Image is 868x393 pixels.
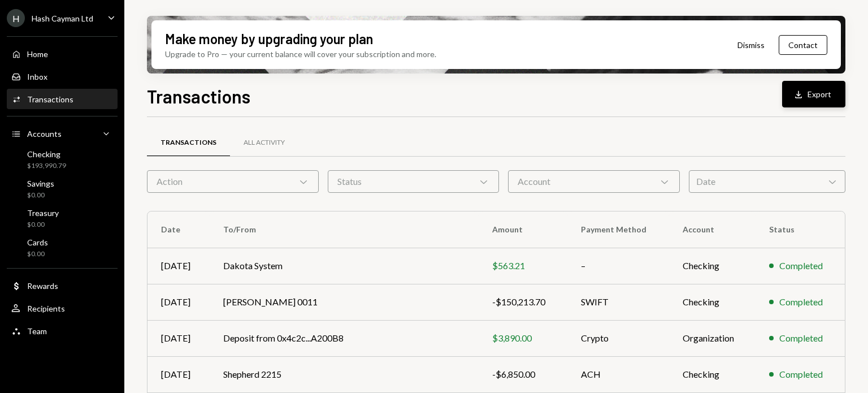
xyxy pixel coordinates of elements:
[27,208,59,218] div: Treasury
[165,48,436,60] div: Upgrade to Pro — your current balance will cover your subscription and more.
[161,368,196,381] div: [DATE]
[27,49,48,59] div: Home
[779,35,827,55] button: Contact
[779,368,823,381] div: Completed
[7,275,118,296] a: Rewards
[210,320,479,356] td: Deposit from 0x4c2c...A200B8
[782,81,845,107] button: Export
[567,248,670,284] td: –
[27,281,58,291] div: Rewards
[479,211,567,248] th: Amount
[147,170,319,193] div: Action
[210,284,479,320] td: [PERSON_NAME] 0011
[567,284,670,320] td: SWIFT
[492,368,553,381] div: -$6,850.00
[7,321,118,341] a: Team
[7,146,118,173] a: Checking$193,990.79
[210,211,479,248] th: To/From
[779,295,823,309] div: Completed
[7,234,118,261] a: Cards$0.00
[7,123,118,144] a: Accounts
[165,29,373,48] div: Make money by upgrading your plan
[7,175,118,202] a: Savings$0.00
[161,259,196,273] div: [DATE]
[27,72,47,81] div: Inbox
[492,331,553,345] div: $3,890.00
[244,138,285,148] div: All Activity
[328,170,500,193] div: Status
[27,149,66,159] div: Checking
[27,191,54,200] div: $0.00
[779,331,823,345] div: Completed
[7,44,118,64] a: Home
[27,94,73,104] div: Transactions
[669,320,756,356] td: Organization
[723,32,779,58] button: Dismiss
[27,249,48,259] div: $0.00
[161,331,196,345] div: [DATE]
[230,128,298,157] a: All Activity
[669,248,756,284] td: Checking
[147,211,210,248] th: Date
[689,170,845,193] div: Date
[492,295,553,309] div: -$150,213.70
[669,356,756,392] td: Checking
[492,259,553,273] div: $563.21
[756,211,845,248] th: Status
[669,211,756,248] th: Account
[567,356,670,392] td: ACH
[567,320,670,356] td: Crypto
[147,128,230,157] a: Transactions
[779,259,823,273] div: Completed
[210,248,479,284] td: Dakota System
[27,220,59,230] div: $0.00
[7,205,118,232] a: Treasury$0.00
[210,356,479,392] td: Shepherd 2215
[32,14,93,23] div: Hash Cayman Ltd
[27,237,48,247] div: Cards
[161,295,196,309] div: [DATE]
[7,9,25,27] div: H
[669,284,756,320] td: Checking
[27,161,66,171] div: $193,990.79
[27,326,47,336] div: Team
[567,211,670,248] th: Payment Method
[27,129,62,139] div: Accounts
[7,89,118,109] a: Transactions
[7,66,118,87] a: Inbox
[7,298,118,318] a: Recipients
[160,138,216,148] div: Transactions
[27,304,65,313] div: Recipients
[27,179,54,188] div: Savings
[508,170,680,193] div: Account
[147,85,250,107] h1: Transactions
